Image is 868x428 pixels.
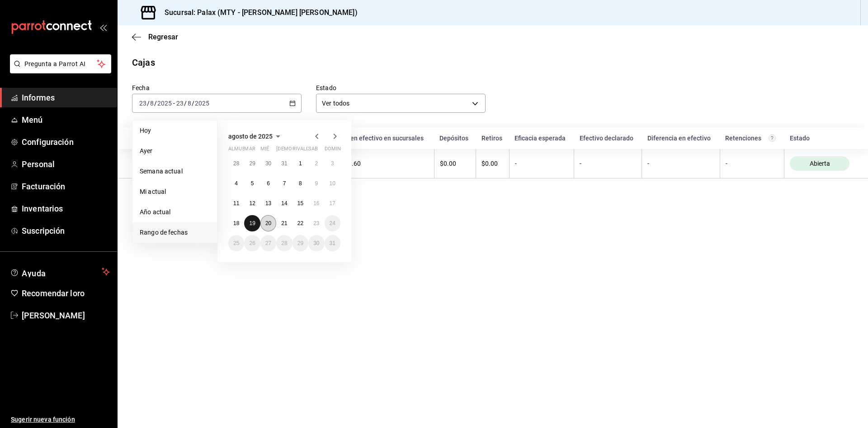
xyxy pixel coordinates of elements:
font: 20 [265,220,271,226]
font: 21 [281,220,287,226]
abbr: domingo [325,146,346,155]
abbr: 31 de julio de 2025 [281,160,287,167]
button: 19 de agosto de 2025 [244,215,260,231]
abbr: 26 de agosto de 2025 [249,240,255,246]
font: Abierta [810,160,830,167]
abbr: 16 de agosto de 2025 [313,200,319,207]
abbr: sábado [308,146,318,155]
font: / [147,100,150,107]
font: 22 [297,220,303,226]
abbr: 31 de agosto de 2025 [330,240,335,246]
font: 2 [315,160,318,167]
abbr: 9 de agosto de 2025 [315,180,318,187]
font: Hoy [140,127,151,134]
button: 24 de agosto de 2025 [325,215,340,231]
font: Recomendar loro [22,289,85,298]
abbr: 1 de agosto de 2025 [299,160,302,167]
font: 14 [281,200,287,207]
font: almuerzo [228,146,255,152]
button: 4 de agosto de 2025 [228,175,244,192]
button: 10 de agosto de 2025 [325,175,340,192]
font: Diferencia en efectivo [647,135,711,142]
abbr: 30 de julio de 2025 [265,160,271,167]
font: mié [260,146,269,152]
button: 17 de agosto de 2025 [325,195,340,212]
font: [DEMOGRAPHIC_DATA] [276,146,330,152]
font: Fecha [132,84,150,91]
abbr: 15 de agosto de 2025 [297,200,303,207]
abbr: 28 de agosto de 2025 [281,240,287,246]
button: 6 de agosto de 2025 [260,175,276,192]
font: 31 [281,160,287,167]
font: 24 [330,220,335,226]
abbr: 6 de agosto de 2025 [267,180,270,187]
button: 21 de agosto de 2025 [276,215,292,231]
button: 29 de julio de 2025 [244,155,260,172]
abbr: 28 de julio de 2025 [233,160,239,167]
abbr: miércoles [260,146,269,155]
font: - [580,160,581,167]
abbr: 22 de agosto de 2025 [297,220,303,226]
font: - [647,160,649,167]
abbr: viernes [292,146,317,155]
abbr: 18 de agosto de 2025 [233,220,239,226]
font: Ver todos [322,100,349,107]
font: 7 [283,180,286,187]
button: 1 de agosto de 2025 [292,155,308,172]
font: 23 [313,220,319,226]
abbr: 29 de agosto de 2025 [297,240,303,246]
font: 4 [235,180,238,187]
button: 18 de agosto de 2025 [228,215,244,231]
button: 5 de agosto de 2025 [244,175,260,192]
button: 31 de julio de 2025 [276,155,292,172]
input: ---- [194,100,210,107]
font: [PERSON_NAME] [22,311,85,320]
font: Retenciones [725,135,761,142]
font: Sucursal: Palax (MTY - [PERSON_NAME] [PERSON_NAME]) [165,8,358,17]
button: Regresar [132,33,178,41]
font: 11 [233,200,239,207]
font: 28 [233,160,239,167]
font: Informes [22,93,55,102]
button: agosto de 2025 [228,131,283,142]
font: 27 [265,240,271,246]
font: Mi actual [140,188,166,195]
button: 31 de agosto de 2025 [325,235,340,251]
font: dominio [325,146,346,152]
font: Eficacia esperada [514,135,566,142]
input: -- [176,100,184,107]
button: 15 de agosto de 2025 [292,195,308,212]
font: Regresar [148,33,178,41]
abbr: 20 de agosto de 2025 [265,220,271,226]
font: Depósitos [439,135,468,142]
font: Configuración [22,137,74,147]
font: Estado [316,84,336,91]
abbr: 21 de agosto de 2025 [281,220,287,226]
font: 31 [330,240,335,246]
abbr: 13 de agosto de 2025 [265,200,271,207]
font: 8 [299,180,302,187]
font: Ayer [140,147,153,154]
abbr: 23 de agosto de 2025 [313,220,319,226]
button: 28 de agosto de 2025 [276,235,292,251]
button: 16 de agosto de 2025 [308,195,324,212]
button: 12 de agosto de 2025 [244,195,260,212]
button: 22 de agosto de 2025 [292,215,308,231]
font: / [154,100,157,107]
button: 30 de agosto de 2025 [308,235,324,251]
abbr: 30 de agosto de 2025 [313,240,319,246]
abbr: 29 de julio de 2025 [249,160,255,167]
abbr: 7 de agosto de 2025 [283,180,286,187]
font: Personal [22,159,55,169]
font: / [192,100,194,107]
abbr: 8 de agosto de 2025 [299,180,302,187]
abbr: 19 de agosto de 2025 [249,220,255,226]
abbr: lunes [228,146,255,155]
font: Semana actual [140,168,183,175]
abbr: 24 de agosto de 2025 [330,220,335,226]
input: -- [187,100,192,107]
abbr: jueves [276,146,330,155]
button: 14 de agosto de 2025 [276,195,292,212]
font: 12 [249,200,255,207]
font: - [726,160,727,167]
